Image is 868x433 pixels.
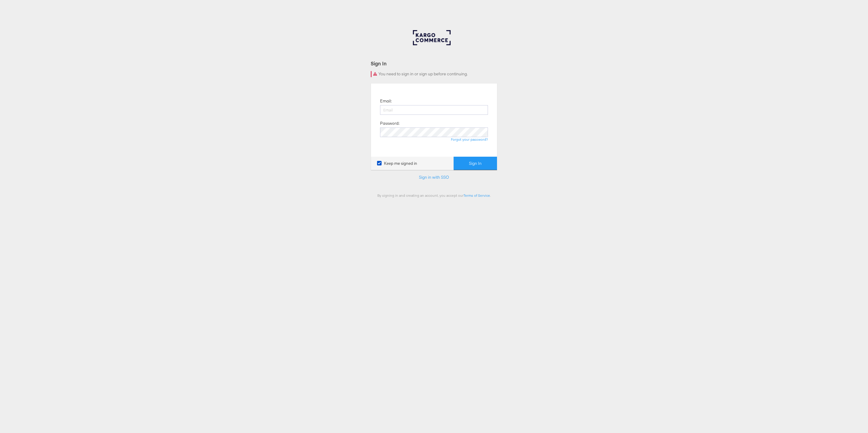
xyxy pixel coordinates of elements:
[380,121,399,126] label: Password:
[377,161,417,166] label: Keep me signed in
[380,98,392,104] label: Email:
[380,105,488,115] input: Email
[454,157,497,170] button: Sign In
[419,174,449,180] a: Sign in with SSO
[371,193,497,198] div: By signing in and creating an account, you accept our .
[371,71,497,77] div: You need to sign in or sign up before continuing.
[464,193,490,198] a: Terms of Service
[371,60,497,67] div: Sign In
[451,137,488,142] a: Forgot your password?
